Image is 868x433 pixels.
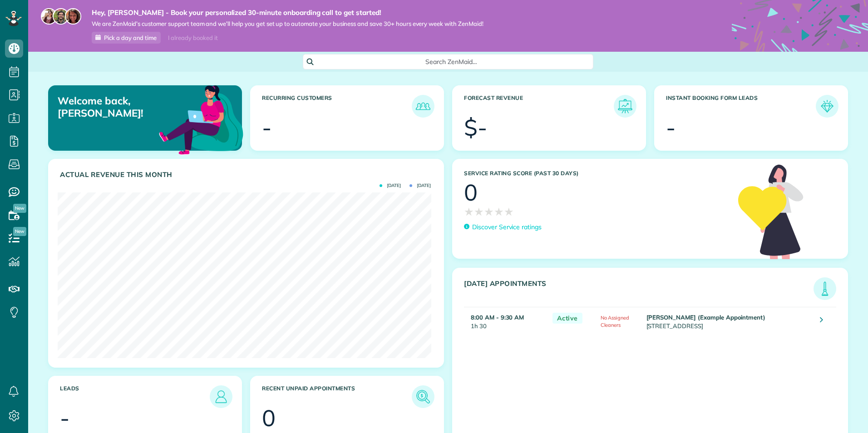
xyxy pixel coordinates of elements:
[157,75,245,163] img: dashboard_welcome-42a62b7d889689a78055ac9021e634bf52bae3f8056760290aed330b23ab8690.png
[414,388,432,406] img: icon_unpaid_appointments-47b8ce3997adf2238b356f14209ab4cced10bd1f174958f3ca8f1d0dd7fffeee.png
[92,20,483,28] span: We are ZenMaid’s customer support team and we’ll help you get set up to automate your business an...
[552,313,582,324] span: Active
[504,204,514,220] span: ★
[13,227,26,236] span: New
[212,388,230,406] img: icon_leads-1bed01f49abd5b7fead27621c3d59655bb73ed531f8eeb49469d10e621d6b896.png
[471,314,524,321] strong: 8:00 AM - 9:30 AM
[58,95,180,119] p: Welcome back, [PERSON_NAME]!
[262,407,276,429] div: 0
[409,183,431,188] span: [DATE]
[163,32,223,44] div: I already booked it
[464,181,478,204] div: 0
[601,315,630,328] span: No Assigned Cleaners
[262,385,412,408] h3: Recent unpaid appointments
[262,116,271,139] div: -
[616,97,634,115] img: icon_forecast_revenue-8c13a41c7ed35a8dcfafea3cbb826a0462acb37728057bba2d056411b612bbbe.png
[666,95,816,118] h3: Instant Booking Form Leads
[494,204,504,220] span: ★
[464,95,614,118] h3: Forecast Revenue
[816,280,834,298] img: icon_todays_appointments-901f7ab196bb0bea1936b74009e4eb5ffbc2d2711fa7634e0d609ed5ef32b18b.png
[41,8,57,25] img: maria-72a9807cf96188c08ef61303f053569d2e2a8a1cde33d635c8a3ac13582a053d.jpg
[262,95,412,118] h3: Recurring Customers
[818,97,836,115] img: icon_form_leads-04211a6a04a5b2264e4ee56bc0799ec3eb69b7e499cbb523a139df1d13a81ae0.png
[474,204,484,220] span: ★
[464,170,729,177] h3: Service Rating score (past 30 days)
[13,204,26,213] span: New
[104,34,157,41] span: Pick a day and time
[646,314,766,321] strong: [PERSON_NAME] (Example Appointment)
[60,385,210,408] h3: Leads
[53,8,69,25] img: jorge-587dff0eeaa6aab1f244e6dc62b8924c3b6ad411094392a53c71c6c4a576187d.jpg
[60,407,69,429] div: -
[414,97,432,115] img: icon_recurring_customers-cf858462ba22bcd05b5a5880d41d6543d210077de5bb9ebc9590e49fd87d84ed.png
[644,307,814,335] td: [STREET_ADDRESS]
[464,307,548,335] td: 1h 30
[666,116,676,139] div: -
[464,204,474,220] span: ★
[65,8,81,25] img: michelle-19f622bdf1676172e81f8f8fba1fb50e276960ebfe0243fe18214015130c80e4.jpg
[380,183,401,188] span: [DATE]
[484,204,494,220] span: ★
[92,8,483,17] strong: Hey, [PERSON_NAME] - Book your personalized 30-minute onboarding call to get started!
[464,222,542,232] a: Discover Service ratings
[472,222,542,232] p: Discover Service ratings
[464,280,814,300] h3: [DATE] Appointments
[464,116,487,139] div: $-
[92,32,161,44] a: Pick a day and time
[60,171,434,179] h3: Actual Revenue this month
